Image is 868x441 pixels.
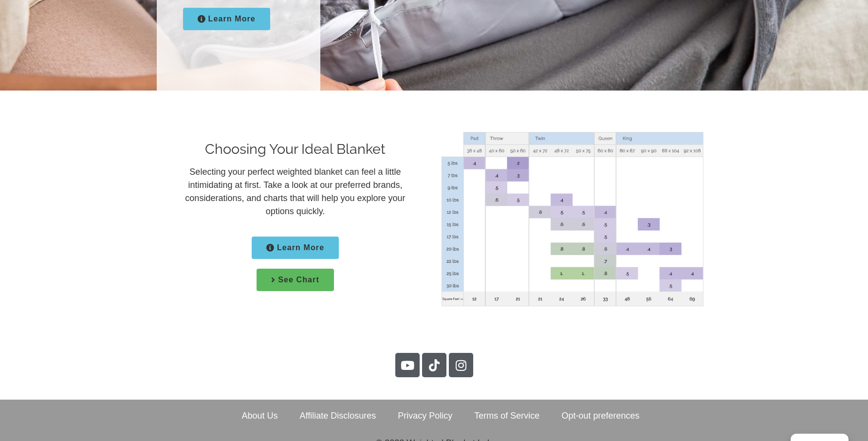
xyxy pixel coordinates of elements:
[398,411,452,421] a: Privacy Policy
[474,411,539,421] a: Terms of Service
[278,276,319,284] span: See Chart
[183,142,408,156] h2: Choosing Your Ideal Blanket
[277,244,324,252] span: Learn More
[241,411,277,421] a: About Us
[252,237,339,259] a: Learn More
[257,269,334,291] a: See Chart
[300,411,376,421] a: Affiliate Disclosures
[183,165,408,218] p: Selecting your perfect weighted blanket can feel a little intimidating at first. Take a look at o...
[208,15,256,23] span: Learn More
[561,411,639,421] a: Opt-out preferences
[183,8,270,30] a: Learn More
